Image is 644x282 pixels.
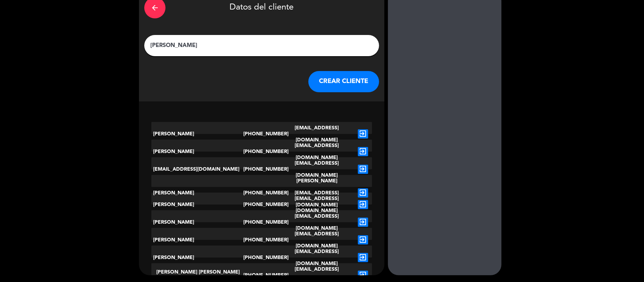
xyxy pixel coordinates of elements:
[151,122,243,146] div: [PERSON_NAME]
[150,41,374,51] input: Escriba nombre, correo electrónico o número de teléfono...
[358,253,368,262] i: exit_to_app
[358,188,368,198] i: exit_to_app
[358,218,368,227] i: exit_to_app
[243,140,280,164] div: [PHONE_NUMBER]
[358,147,368,156] i: exit_to_app
[308,71,379,92] button: CREAR CLIENTE
[243,157,280,181] div: [PHONE_NUMBER]
[358,129,368,139] i: exit_to_app
[151,157,243,181] div: [EMAIL_ADDRESS][DOMAIN_NAME]
[243,246,280,270] div: [PHONE_NUMBER]
[358,235,368,245] i: exit_to_app
[151,210,243,234] div: [PERSON_NAME]
[151,246,243,270] div: [PERSON_NAME]
[151,193,243,217] div: [PERSON_NAME]
[358,271,368,280] i: exit_to_app
[151,140,243,164] div: [PERSON_NAME]
[243,122,280,146] div: [PHONE_NUMBER]
[280,175,354,211] div: [PERSON_NAME][EMAIL_ADDRESS][DOMAIN_NAME]
[243,175,280,211] div: [PHONE_NUMBER]
[151,228,243,252] div: [PERSON_NAME]
[280,228,354,252] div: [EMAIL_ADDRESS][DOMAIN_NAME]
[280,157,354,181] div: [EMAIL_ADDRESS][DOMAIN_NAME]
[280,193,354,217] div: [EMAIL_ADDRESS][DOMAIN_NAME]
[243,210,280,234] div: [PHONE_NUMBER]
[243,193,280,217] div: [PHONE_NUMBER]
[280,122,354,146] div: [EMAIL_ADDRESS][DOMAIN_NAME]
[280,246,354,270] div: [EMAIL_ADDRESS][DOMAIN_NAME]
[358,165,368,174] i: exit_to_app
[280,210,354,234] div: [EMAIL_ADDRESS][DOMAIN_NAME]
[280,140,354,164] div: [EMAIL_ADDRESS][DOMAIN_NAME]
[151,175,243,211] div: [PERSON_NAME]
[358,200,368,209] i: exit_to_app
[243,228,280,252] div: [PHONE_NUMBER]
[151,4,159,12] i: arrow_back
